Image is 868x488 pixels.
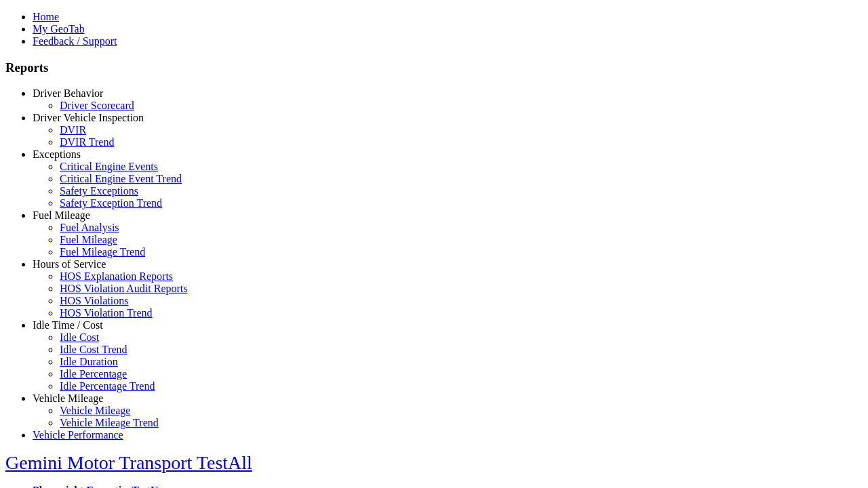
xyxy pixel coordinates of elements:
[60,344,127,355] a: Idle Cost Trend
[33,23,85,35] a: My GeoTab
[33,429,123,441] a: Vehicle Performance
[60,185,138,197] a: Safety Exceptions
[60,246,145,258] a: Fuel Mileage Trend
[33,35,117,47] a: Feedback / Support
[60,161,158,172] a: Critical Engine Events
[60,417,159,428] a: Vehicle Mileage Trend
[60,222,119,233] a: Fuel Analysis
[60,283,188,294] a: HOS Violation Audit Reports
[33,319,103,331] a: Idle Time / Cost
[5,60,863,75] h3: Reports
[60,368,127,380] a: Idle Percentage
[60,295,128,306] a: HOS Violations
[60,356,118,367] a: Idle Duration
[33,11,59,22] a: Home
[60,270,173,282] a: HOS Explanation Reports
[60,307,153,319] a: HOS Violation Trend
[60,197,162,209] a: Safety Exception Trend
[60,173,182,184] a: Critical Engine Event Trend
[60,405,130,416] a: Vehicle Mileage
[60,136,114,148] a: DVIR Trend
[60,100,134,111] a: Driver Scorecard
[33,148,81,160] a: Exceptions
[60,380,155,392] a: Idle Percentage Trend
[5,452,252,473] a: Gemini Motor Transport TestAll
[33,258,106,270] a: Hours of Service
[33,112,144,123] a: Driver Vehicle Inspection
[60,234,117,245] a: Fuel Mileage
[33,87,103,99] a: Driver Behavior
[60,331,99,343] a: Idle Cost
[33,209,90,221] a: Fuel Mileage
[60,124,86,136] a: DVIR
[33,392,103,404] a: Vehicle Mileage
